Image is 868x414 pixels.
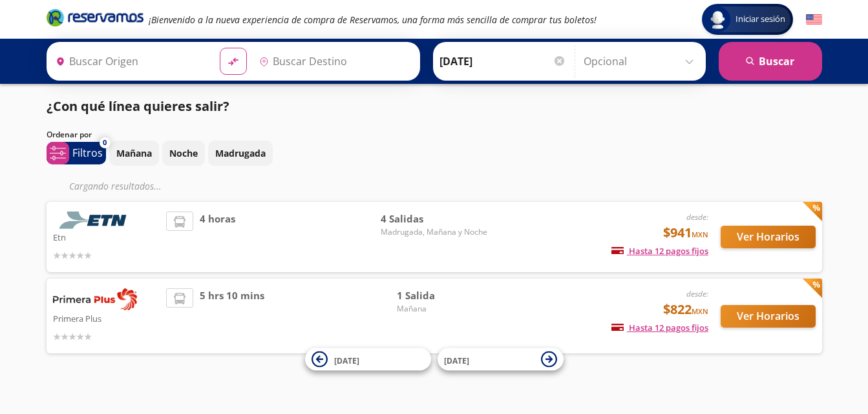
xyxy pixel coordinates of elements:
[47,8,143,31] a: Brand Logo
[397,288,487,303] span: 1 Salida
[53,310,160,326] p: Primera Plus
[438,348,564,371] button: [DATE]
[69,180,162,192] em: Cargando resultados ...
[109,141,159,166] button: Mañana
[686,288,708,299] em: desde:
[305,348,431,371] button: [DATE]
[439,45,566,77] input: Elegir Fecha
[254,45,413,77] input: Buscar Destino
[692,306,708,316] small: MXN
[611,322,708,333] span: Hasta 12 pagos fijos
[334,355,359,366] span: [DATE]
[116,146,152,160] p: Mañana
[47,142,106,164] button: 0Filtros
[692,230,708,239] small: MXN
[200,288,264,344] span: 5 hrs 10 mins
[215,146,266,160] p: Madrugada
[663,223,708,242] span: $941
[162,141,205,166] button: Noche
[53,212,137,229] img: Etn
[149,14,597,26] em: ¡Bienvenido a la nueva experiencia de compra de Reservamos, una forma más sencilla de comprar tus...
[663,300,708,319] span: $822
[686,212,708,222] em: desde:
[47,129,92,141] p: Ordenar por
[103,137,107,148] span: 0
[584,45,699,77] input: Opcional
[200,212,235,262] span: 4 horas
[719,42,822,81] button: Buscar
[397,303,487,315] span: Mañana
[53,288,137,310] img: Primera Plus
[381,226,487,238] span: Madrugada, Mañana y Noche
[721,226,816,248] button: Ver Horarios
[611,245,708,257] span: Hasta 12 pagos fijos
[381,212,487,226] span: 4 Salidas
[47,8,143,27] i: Brand Logo
[47,97,229,116] p: ¿Con qué línea quieres salir?
[50,45,209,77] input: Buscar Origen
[208,141,273,166] button: Madrugada
[806,12,822,28] button: English
[169,146,198,160] p: Noche
[721,305,816,328] button: Ver Horarios
[72,145,103,161] p: Filtros
[53,229,160,244] p: Etn
[444,355,469,366] span: [DATE]
[730,13,790,26] span: Iniciar sesión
